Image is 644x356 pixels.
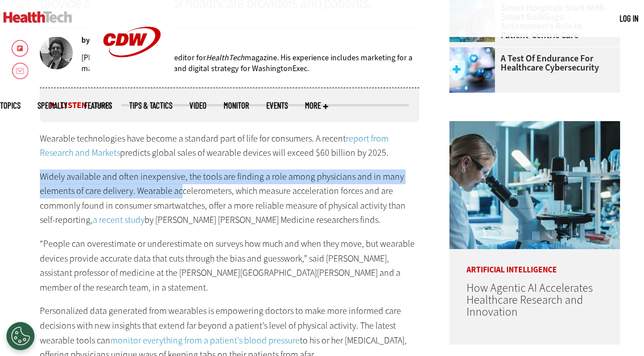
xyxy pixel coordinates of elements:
[620,13,638,24] div: User menu
[6,322,35,350] button: Open Preferences
[3,11,72,23] img: Home
[89,75,175,87] a: CDW
[129,101,172,110] a: Tips & Tactics
[449,249,620,274] p: Artificial Intelligence
[40,237,419,295] p: “People can overestimate or underestimate on surveys how much and when they move, but wearable de...
[38,101,67,110] span: Specialty
[620,13,638,23] a: Log in
[467,280,593,320] a: How Agentic AI Accelerates Healthcare Research and Innovation
[40,169,419,227] p: Widely available and often inexpensive, the tools are finding a role among physicians and in many...
[189,101,207,110] a: Video
[449,121,620,249] img: scientist looks through microscope in lab
[110,334,300,346] a: monitor everything from a patient’s blood pressure
[224,101,249,110] a: MonITor
[6,322,35,350] div: Cookies Settings
[305,101,328,110] span: More
[40,131,419,160] p: Wearable technologies have become a standard part of life for consumers. A recent predicts global...
[266,101,288,110] a: Events
[93,214,145,226] a: a recent study
[84,101,112,110] a: Features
